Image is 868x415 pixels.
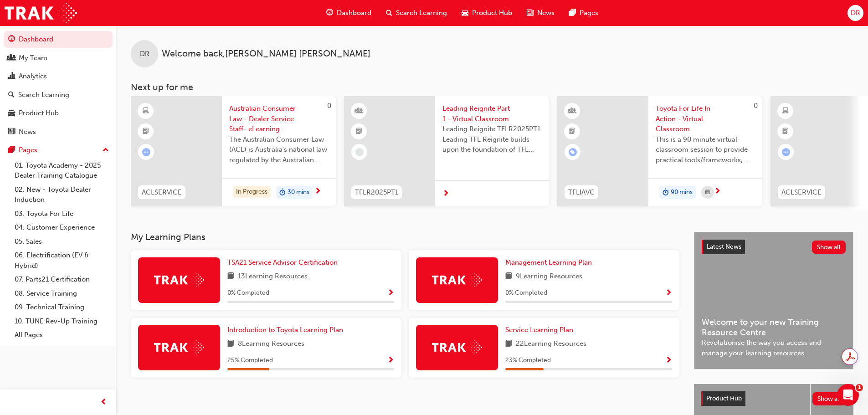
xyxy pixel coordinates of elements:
a: 0ACLSERVICEAustralian Consumer Law - Dealer Service Staff- eLearning ModuleThe Australian Consume... [131,96,336,206]
a: All Pages [11,328,113,342]
div: My Team [19,53,47,63]
span: Pages [580,8,598,18]
span: 22 Learning Resources [516,338,586,350]
span: Leading Reignite Part 1 - Virtual Classroom [442,103,542,124]
a: Product Hub [4,105,113,122]
a: 01. Toyota Academy - 2025 Dealer Training Catalogue [11,159,113,183]
a: Management Learning Plan [505,257,596,268]
span: learningResourceType_INSTRUCTOR_LED-icon [569,105,575,117]
span: learningRecordVerb_ATTEMPT-icon [142,148,150,156]
span: Revolutionise the way you access and manage your learning resources. [702,338,846,358]
span: 0 [327,102,331,110]
span: Australian Consumer Law - Dealer Service Staff- eLearning Module [229,103,329,134]
span: 23 % Completed [505,355,551,366]
span: learningRecordVerb_ATTEMPT-icon [782,148,790,156]
span: DR [851,8,860,18]
span: learningResourceType_ELEARNING-icon [782,105,789,117]
span: people-icon [8,54,15,62]
span: 30 mins [288,187,309,198]
img: Trak [154,340,204,354]
span: learningResourceType_INSTRUCTOR_LED-icon [356,105,362,117]
img: Trak [432,273,482,287]
a: 08. Service Training [11,287,113,301]
button: Show Progress [665,287,672,299]
span: booktick-icon [782,126,789,138]
a: 0TFLIAVCToyota For Life In Action - Virtual ClassroomThis is a 90 minute virtual classroom sessio... [557,96,762,206]
div: Product Hub [19,108,59,118]
span: next-icon [442,190,449,198]
a: guage-iconDashboard [319,4,379,22]
span: next-icon [314,188,321,196]
button: Pages [4,142,113,159]
span: TFLR2025PT1 [355,187,398,198]
span: book-icon [227,271,234,282]
a: TSA21 Service Advisor Certification [227,257,341,268]
span: 1 [856,384,863,391]
span: Management Learning Plan [505,258,592,266]
button: DR [847,5,863,21]
a: Introduction to Toyota Learning Plan [227,325,347,335]
a: 05. Sales [11,235,113,249]
span: Toyota For Life In Action - Virtual Classroom [656,103,755,134]
span: news-icon [527,7,534,19]
a: Dashboard [4,31,113,48]
h3: Next up for me [116,82,868,92]
span: duration-icon [279,187,286,199]
img: Trak [154,273,204,287]
span: booktick-icon [356,126,362,138]
span: News [537,8,555,18]
span: news-icon [8,128,15,136]
a: 10. TUNE Rev-Up Training [11,314,113,328]
span: 8 Learning Resources [238,338,304,350]
a: 03. Toyota For Life [11,207,113,221]
a: News [4,123,113,140]
span: book-icon [227,338,234,350]
span: The Australian Consumer Law (ACL) is Australia's national law regulated by the Australian Competi... [229,134,329,165]
button: Show all [812,241,846,254]
a: 07. Parts21 Certification [11,272,113,287]
span: Latest News [707,243,741,251]
span: learningResourceType_ELEARNING-icon [143,105,149,117]
span: prev-icon [100,397,107,408]
span: Welcome back , [PERSON_NAME] [PERSON_NAME] [162,49,370,59]
div: Search Learning [18,90,69,100]
span: car-icon [462,7,468,19]
span: 13 Learning Resources [238,271,308,282]
span: Product Hub [706,395,742,402]
button: Show all [812,392,847,405]
div: News [19,127,36,137]
span: DR [140,49,149,59]
a: My Team [4,50,113,67]
a: news-iconNews [519,4,562,22]
span: learningRecordVerb_ENROLL-icon [569,148,577,156]
span: calendar-icon [705,187,710,198]
a: Latest NewsShow all [702,240,846,254]
span: booktick-icon [143,126,149,138]
a: 06. Electrification (EV & Hybrid) [11,248,113,272]
span: Show Progress [387,289,394,297]
iframe: Intercom live chat [837,384,859,406]
a: 09. Technical Training [11,300,113,314]
span: This is a 90 minute virtual classroom session to provide practical tools/frameworks, behaviours a... [656,134,755,165]
span: Service Learning Plan [505,326,573,334]
span: 0 % Completed [505,288,547,298]
span: Leading Reignite TFLR2025PT1 Leading TFL Reignite builds upon the foundation of TFL Reignite, rea... [442,124,542,155]
div: In Progress [233,186,271,198]
span: Show Progress [665,357,672,365]
a: pages-iconPages [562,4,606,22]
a: Service Learning Plan [505,325,577,335]
span: 0 [754,102,758,110]
img: Trak [5,3,77,23]
span: ACLSERVICE [142,187,182,198]
a: Analytics [4,68,113,85]
a: car-iconProduct Hub [454,4,519,22]
span: learningRecordVerb_NONE-icon [355,148,364,156]
span: Show Progress [665,289,672,297]
a: Search Learning [4,87,113,103]
button: DashboardMy TeamAnalyticsSearch LearningProduct HubNews [4,29,113,142]
button: Show Progress [665,355,672,366]
span: 9 Learning Resources [516,271,582,282]
span: TFLIAVC [568,187,595,198]
span: 25 % Completed [227,355,273,366]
